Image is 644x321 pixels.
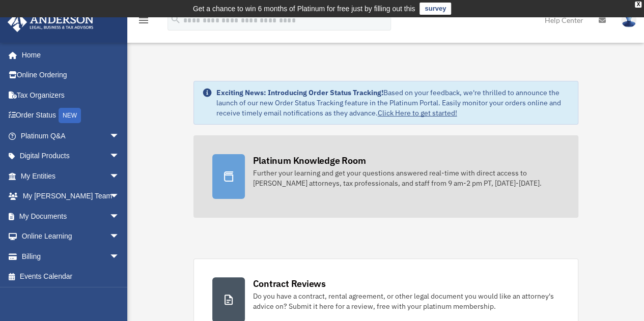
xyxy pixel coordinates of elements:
[7,226,135,247] a: Online Learningarrow_drop_down
[7,45,130,65] a: Home
[109,166,130,187] span: arrow_drop_down
[378,108,457,118] a: Click Here to get started!
[170,14,181,25] i: search
[7,206,135,226] a: My Documentsarrow_drop_down
[7,126,135,146] a: Platinum Q&Aarrow_drop_down
[109,246,130,267] span: arrow_drop_down
[253,277,326,290] div: Contract Reviews
[109,186,130,207] span: arrow_drop_down
[253,291,559,311] div: Do you have a contract, rental agreement, or other legal document you would like an attorney's ad...
[109,126,130,147] span: arrow_drop_down
[7,267,135,287] a: Events Calendar
[253,168,559,188] div: Further your learning and get your questions answered real-time with direct access to [PERSON_NAM...
[7,146,135,166] a: Digital Productsarrow_drop_down
[59,108,81,123] div: NEW
[5,12,97,32] img: Anderson Advisors Platinum Portal
[216,88,383,97] strong: Exciting News: Introducing Order Status Tracking!
[253,154,366,167] div: Platinum Knowledge Room
[7,85,135,105] a: Tax Organizers
[621,13,636,27] img: User Pic
[193,3,415,15] div: Get a chance to win 6 months of Platinum for free just by filling out this
[7,186,135,207] a: My [PERSON_NAME] Teamarrow_drop_down
[635,2,641,8] div: close
[137,14,150,26] i: menu
[137,18,150,26] a: menu
[109,146,130,167] span: arrow_drop_down
[7,65,135,85] a: Online Ordering
[216,87,570,118] div: Based on your feedback, we're thrilled to announce the launch of our new Order Status Tracking fe...
[7,246,135,267] a: Billingarrow_drop_down
[193,135,578,218] a: Platinum Knowledge Room Further your learning and get your questions answered real-time with dire...
[419,3,451,15] a: survey
[7,166,135,186] a: My Entitiesarrow_drop_down
[109,226,130,247] span: arrow_drop_down
[7,105,135,126] a: Order StatusNEW
[109,206,130,227] span: arrow_drop_down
